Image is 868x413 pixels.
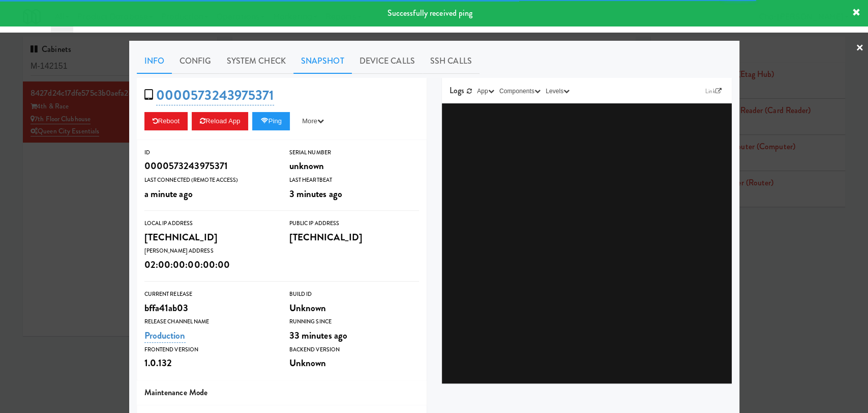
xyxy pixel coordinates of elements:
[219,48,293,74] a: System Check
[352,48,423,74] a: Device Calls
[423,48,480,74] a: SSH Calls
[172,48,219,74] a: Config
[144,328,186,343] a: Production
[289,354,419,372] div: Unknown
[289,175,419,185] div: Last Heartbeat
[289,148,419,158] div: Serial Number
[144,157,274,175] div: 0000573243975371
[192,112,248,130] button: Reload App
[450,85,464,96] span: Logs
[144,289,274,299] div: Current Release
[289,157,419,175] div: unknown
[474,86,497,96] button: App
[156,86,275,105] a: 0000573243975371
[144,246,274,256] div: [PERSON_NAME] Address
[144,317,274,327] div: Release Channel Name
[144,187,193,201] span: a minute ago
[137,48,172,74] a: Info
[144,229,274,246] div: [TECHNICAL_ID]
[252,112,290,130] button: Ping
[144,354,274,372] div: 1.0.132
[144,299,274,317] div: bffa41ab03
[289,289,419,299] div: Build Id
[144,218,274,229] div: Local IP Address
[293,48,352,74] a: Snapshot
[543,86,572,96] button: Levels
[289,328,347,342] span: 33 minutes ago
[294,112,332,130] button: More
[387,7,473,19] span: Successfully received ping
[144,112,188,130] button: Reboot
[289,218,419,229] div: Public IP Address
[144,148,274,158] div: ID
[703,86,724,96] a: Link
[144,345,274,355] div: Frontend Version
[144,387,208,398] span: Maintenance Mode
[144,256,274,273] div: 02:00:00:00:00:00
[856,33,864,64] a: ×
[144,175,274,185] div: Last Connected (Remote Access)
[289,317,419,327] div: Running Since
[289,299,419,317] div: Unknown
[289,187,342,201] span: 3 minutes ago
[289,345,419,355] div: Backend Version
[497,86,543,96] button: Components
[289,229,419,246] div: [TECHNICAL_ID]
